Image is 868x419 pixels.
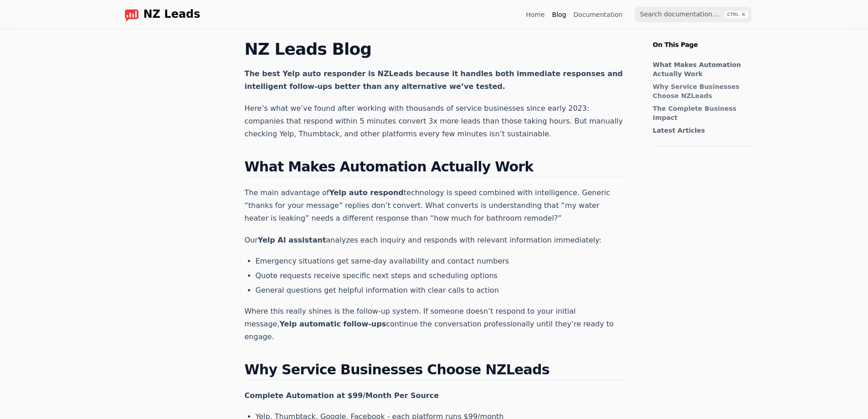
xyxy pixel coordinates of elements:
[256,270,624,281] li: Quote requests receive specific next steps and scheduling options
[653,104,750,122] a: The Complete Business Impact
[552,10,566,19] a: Blog
[574,10,623,19] a: Documentation
[653,82,750,100] a: Why Service Businesses Choose NZLeads
[646,29,762,49] p: On This Page
[245,362,624,380] h2: Why Service Businesses Choose NZLeads
[245,159,624,177] h2: What Makes Automation Actually Work
[526,10,544,19] a: Home
[245,102,624,140] p: Here’s what we’ve found after working with thousands of service businesses since early 2023: comp...
[245,69,623,91] strong: The best Yelp auto responder is NZLeads because it handles both immediate responses and intellige...
[256,256,624,267] li: Emergency situations get same-day availability and contact numbers
[245,40,624,58] h1: NZ Leads Blog
[653,60,750,78] a: What Makes Automation Actually Work
[245,391,439,400] strong: Complete Automation at $99/Month Per Source
[144,8,200,21] span: NZ Leads
[245,186,624,225] p: The main advantage of technology is speed combined with intelligence. Generic “thanks for your me...
[245,305,624,343] p: Where this really shines is the follow-up system. If someone doesn’t respond to your initial mess...
[653,126,750,135] a: Latest Articles
[117,7,200,22] a: Home page
[258,236,326,244] strong: Yelp AI assistant
[245,234,624,247] p: Our analyzes each inquiry and responds with relevant information immediately:
[329,188,403,197] strong: Yelp auto respond
[280,320,386,328] strong: Yelp automatic follow-ups
[256,285,624,296] li: General questions get helpful information with clear calls to action
[635,7,751,22] input: Search documentation…
[124,7,139,22] img: logo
